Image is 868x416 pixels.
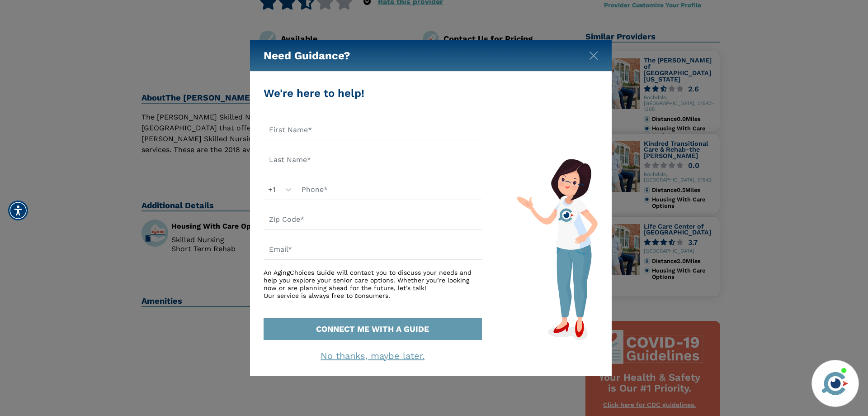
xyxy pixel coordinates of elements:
a: No thanks, maybe later. [321,350,425,361]
img: match-guide-form.svg [516,159,598,340]
input: Last Name* [264,149,482,170]
div: An AgingChoices Guide will contact you to discuss your needs and help you explore your senior car... [264,269,482,299]
input: Phone* [296,179,482,200]
h5: Need Guidance? [264,40,350,72]
input: First Name* [264,120,482,140]
input: Zip Code* [264,209,482,230]
img: modal-close.svg [589,51,598,60]
div: We're here to help! [264,85,482,101]
div: Accessibility Menu [8,201,28,220]
button: Close [589,49,598,58]
iframe: iframe [689,231,859,354]
button: CONNECT ME WITH A GUIDE [264,318,482,340]
img: avatar [820,368,850,399]
input: Email* [264,239,482,260]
